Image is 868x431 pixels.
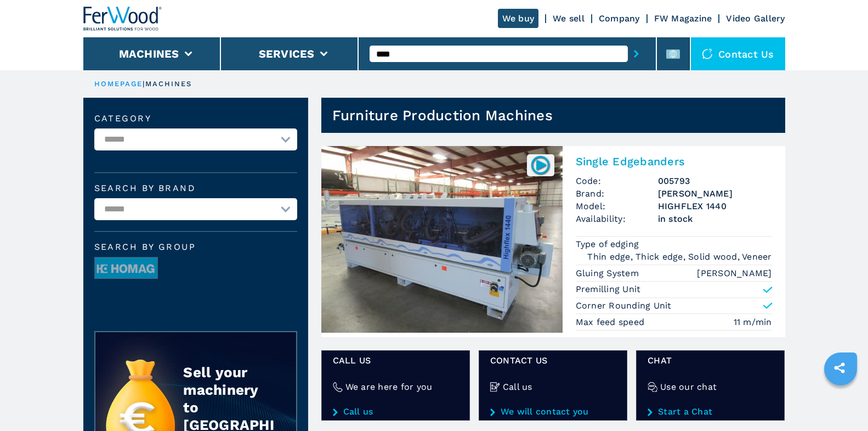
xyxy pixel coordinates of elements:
h3: 005793 [658,175,772,187]
a: Single Edgebanders BRANDT HIGHFLEX 1440005793Single EdgebandersCode:005793Brand:[PERSON_NAME]Mode... [321,146,785,337]
img: Call us [490,382,500,392]
div: Contact us [691,37,785,70]
span: Call us [333,354,458,367]
label: Category [94,114,297,123]
a: sharethis [826,354,853,382]
span: Brand: [576,187,658,200]
span: | [143,80,145,88]
a: Company [599,13,640,24]
span: Model: [576,200,658,212]
h3: HIGHFLEX 1440 [658,200,772,212]
em: [PERSON_NAME] [697,267,771,279]
a: FW Magazine [654,13,712,24]
p: Gluing System [576,267,642,279]
h1: Furniture Production Machines [332,107,553,124]
img: 005793 [530,154,551,176]
h4: Call us [503,380,532,393]
h3: [PERSON_NAME] [658,187,772,200]
p: machines [145,79,192,89]
em: 11 m/min [734,316,772,328]
button: Services [259,47,315,60]
label: Search by brand [94,184,297,193]
a: We will contact you [490,407,616,417]
p: Max feed speed [576,316,648,328]
a: Video Gallery [726,13,785,24]
button: Machines [119,47,179,60]
button: submit-button [628,41,645,66]
img: Use our chat [648,382,657,392]
span: Chat [648,354,773,367]
a: We buy [498,9,539,28]
a: HOMEPAGE [94,80,143,88]
span: in stock [658,212,772,225]
a: Call us [333,407,458,417]
iframe: Chat [821,382,860,423]
h2: Single Edgebanders [576,155,772,168]
span: CONTACT US [490,354,616,367]
p: Premilling Unit [576,283,641,295]
em: Thin edge, Thick edge, Solid wood, Veneer [587,250,771,263]
span: Search by group [94,243,297,251]
img: Contact us [702,48,713,59]
a: Start a Chat [648,407,773,417]
span: Code: [576,175,658,187]
img: Ferwood [83,7,162,31]
img: Single Edgebanders BRANDT HIGHFLEX 1440 [321,146,563,333]
p: Corner Rounding Unit [576,300,672,312]
p: Type of edging [576,238,642,250]
a: We sell [553,13,585,24]
img: image [95,258,157,279]
span: Availability: [576,212,658,225]
h4: Use our chat [660,380,717,393]
img: We are here for you [333,382,343,392]
h4: We are here for you [345,380,433,393]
